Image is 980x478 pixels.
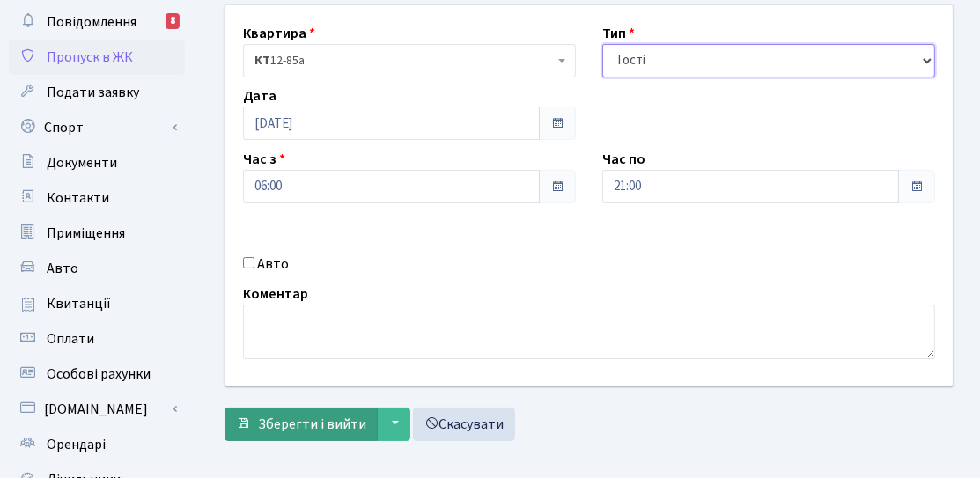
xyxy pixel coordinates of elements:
a: Скасувати [413,408,515,441]
span: Зберегти і вийти [258,415,366,434]
label: Квартира [243,23,315,44]
div: 8 [166,13,180,29]
span: <b>КТ</b>&nbsp;&nbsp;&nbsp;&nbsp;12-85а [254,52,554,70]
a: Квитанції [9,286,185,321]
span: Повідомлення [47,12,136,32]
label: Дата [243,85,276,107]
a: Оплати [9,321,185,357]
a: Подати заявку [9,75,185,110]
a: Контакти [9,180,185,216]
a: Спорт [9,110,185,145]
label: Тип [602,23,635,44]
span: Документи [47,153,117,173]
span: Авто [47,259,78,278]
span: Пропуск в ЖК [47,48,133,67]
a: Повідомлення8 [9,4,185,40]
button: Зберегти і вийти [225,408,378,441]
span: Орендарі [47,435,106,454]
span: <b>КТ</b>&nbsp;&nbsp;&nbsp;&nbsp;12-85а [243,44,576,77]
a: [DOMAIN_NAME] [9,392,185,427]
a: Орендарі [9,427,185,462]
span: Особові рахунки [47,364,151,384]
span: Квитанції [47,294,111,313]
a: Приміщення [9,216,185,251]
span: Оплати [47,329,94,349]
b: КТ [254,52,270,70]
a: Особові рахунки [9,357,185,392]
span: Подати заявку [47,83,139,102]
label: Час по [602,149,645,170]
span: Контакти [47,188,109,208]
span: Приміщення [47,224,125,243]
a: Авто [9,251,185,286]
label: Коментар [243,283,308,305]
label: Авто [257,254,289,275]
a: Документи [9,145,185,180]
label: Час з [243,149,285,170]
a: Пропуск в ЖК [9,40,185,75]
